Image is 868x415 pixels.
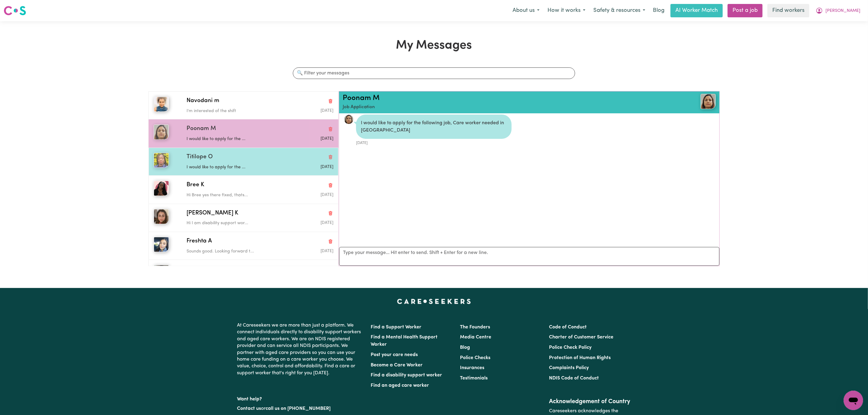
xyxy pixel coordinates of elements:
[266,406,331,411] a: call us on [PHONE_NUMBER]
[397,299,471,304] a: Careseekers home page
[371,363,423,368] a: Become a Care Worker
[154,153,169,168] img: Titilope O
[187,108,284,115] p: I'm interested of the shift
[544,4,589,17] button: How it works
[356,139,512,146] div: [DATE]
[149,176,338,204] button: Bree KBree KDelete conversationHi Bree yes there fixed, thats...Message sent on June 0, 2025
[321,221,333,225] span: Message sent on June 2, 2025
[237,393,364,403] p: Want help?
[767,4,809,17] a: Find workers
[344,115,354,124] a: View Poonam M's profile
[844,391,863,410] iframe: Button to launch messaging window, conversation in progress
[4,4,26,18] a: Careseekers logo
[371,352,418,357] a: Post your care needs
[187,209,238,218] span: [PERSON_NAME] K
[460,335,491,340] a: Media Centre
[549,355,611,360] a: Protection of Human Rights
[549,398,631,405] h2: Acknowledgement of Country
[154,209,169,224] img: Manpreet K
[187,136,284,142] p: I would like to apply for the ...
[154,181,169,196] img: Bree K
[549,365,589,370] a: Complaints Policy
[187,97,219,105] span: Navodani m
[460,376,488,381] a: Testimonials
[328,125,333,133] button: Delete conversation
[154,265,169,280] img: Kito M
[328,97,333,105] button: Delete conversation
[728,4,763,17] a: Post a job
[148,38,720,53] h1: My Messages
[343,104,654,111] p: Job Application
[321,165,333,169] span: Message sent on September 5, 2025
[812,4,864,17] button: My Account
[321,249,333,253] span: Message sent on June 0, 2025
[187,164,284,171] p: I would like to apply for the ...
[509,4,544,17] button: About us
[460,325,490,330] a: The Founders
[460,345,470,350] a: Blog
[187,220,284,227] p: Hi I am disability support wor...
[344,115,354,124] img: B8B6DB27C2FB42DE1F344B0EDE1AF990_avatar_blob
[154,125,169,140] img: Poonam M
[549,325,587,330] a: Code of Conduct
[549,345,592,350] a: Police Check Policy
[187,181,204,190] span: Bree K
[371,335,438,347] a: Find a Mental Health Support Worker
[321,109,333,113] span: Message sent on September 0, 2025
[328,209,333,217] button: Delete conversation
[825,8,860,14] span: [PERSON_NAME]
[187,265,204,274] span: Kito M
[149,232,338,260] button: Freshta AFreshta ADelete conversationSounds good. Looking forward t...Message sent on June 0, 2025
[371,373,442,378] a: Find a disability support worker
[187,248,284,255] p: Sounds good. Looking forward t...
[549,335,613,340] a: Charter of Customer Service
[549,376,599,381] a: NDIS Code of Conduct
[343,94,379,102] a: Poonam M
[328,181,333,189] button: Delete conversation
[460,365,484,370] a: Insurances
[293,67,575,79] input: 🔍 Filter your messages
[654,94,716,109] a: Poonam M
[149,148,338,176] button: Titilope OTitilope ODelete conversationI would like to apply for the ...Message sent on September...
[149,204,338,232] button: Manpreet K[PERSON_NAME] KDelete conversationHi I am disability support wor...Message sent on June...
[4,5,26,16] img: Careseekers logo
[356,115,512,139] div: I would like to apply for the following job, Care worker needed in [GEOGRAPHIC_DATA]
[701,94,716,109] img: View Poonam M's profile
[187,125,216,133] span: Poonam M
[154,97,169,112] img: Navodani m
[460,355,490,360] a: Police Checks
[328,153,333,161] button: Delete conversation
[149,260,338,288] button: Kito MKito MDelete conversationI would like to apply for the ...Message sent on May 2, 2025
[149,119,338,147] button: Poonam MPoonam MDelete conversationI would like to apply for the ...Message sent on September 5, ...
[187,192,284,199] p: Hi Bree yes there fixed, thats...
[187,237,212,246] span: Freshta A
[237,403,364,414] p: or
[149,91,338,119] button: Navodani mNavodani mDelete conversationI'm interested of the shiftMessage sent on September 0, 2025
[671,4,723,17] a: AI Worker Match
[371,383,429,388] a: Find an aged care worker
[321,193,333,197] span: Message sent on June 0, 2025
[321,137,333,141] span: Message sent on September 5, 2025
[371,325,422,330] a: Find a Support Worker
[237,406,261,411] a: Contact us
[649,4,668,17] a: Blog
[589,4,649,17] button: Safety & resources
[154,237,169,252] img: Freshta A
[237,320,364,379] p: At Careseekers we are more than just a platform. We connect individuals directly to disability su...
[328,237,333,245] button: Delete conversation
[187,153,213,162] span: Titilope O
[328,266,333,273] button: Delete conversation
